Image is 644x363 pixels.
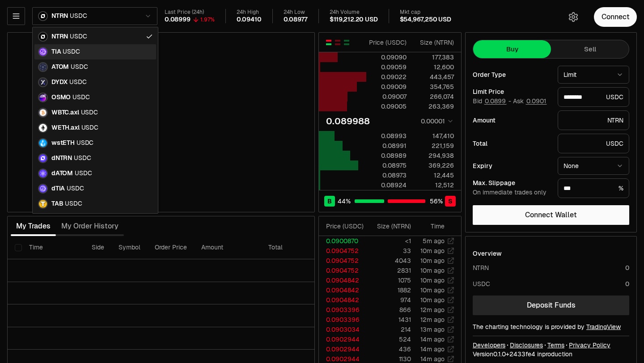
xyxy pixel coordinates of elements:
[51,169,73,177] span: dATOM
[70,33,87,41] span: USDC
[38,184,48,194] img: dTIA.svg
[38,77,48,87] img: dydx.png
[81,124,98,132] span: USDC
[38,47,48,57] img: celestia.png
[74,154,91,162] span: USDC
[51,185,65,193] span: dTIA
[72,93,89,101] span: USDC
[51,78,68,86] span: DYDX
[63,48,80,56] span: USDC
[51,139,75,147] span: wstETH
[38,153,48,163] img: dNTRN.svg
[38,32,48,42] img: ntrn.png
[51,200,63,208] span: TAB
[71,63,88,71] span: USDC
[51,63,69,71] span: ATOM
[67,185,84,193] span: USDC
[51,93,71,101] span: OSMO
[38,62,48,72] img: atom.png
[38,108,48,118] img: wbtc.png
[51,124,80,132] span: WETH.axl
[38,169,48,178] img: dATOM.svg
[75,169,92,177] span: USDC
[51,109,79,117] span: WBTC.axl
[69,78,86,86] span: USDC
[65,200,82,208] span: USDC
[76,139,93,147] span: USDC
[51,48,61,56] span: TIA
[38,93,48,102] img: osmo.png
[81,109,98,117] span: USDC
[38,199,48,209] img: TAB.png
[51,154,72,162] span: dNTRN
[38,123,48,133] img: eth-white.png
[51,33,68,41] span: NTRN
[38,138,48,148] img: wsteth.svg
